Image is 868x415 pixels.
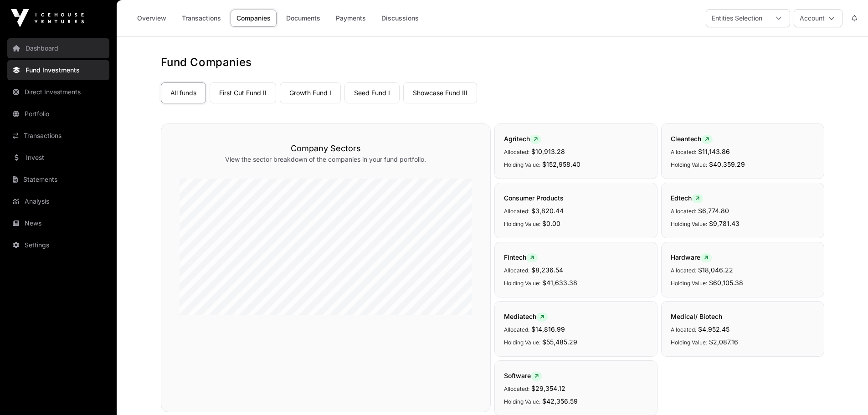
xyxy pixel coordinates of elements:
span: $0.00 [542,220,560,227]
a: Statements [7,169,109,190]
a: News [7,213,109,233]
a: Portfolio [7,104,109,124]
span: Holding Value: [504,161,540,168]
span: Holding Value: [504,398,540,405]
a: Showcase Fund III [403,82,477,103]
a: Growth Fund I [280,82,341,103]
p: View the sector breakdown of the companies in your fund portfolio. [180,155,472,164]
a: Discussions [375,10,425,27]
a: Analysis [7,191,109,211]
a: Overview [131,10,172,27]
img: Icehouse Ventures Logo [11,9,84,27]
a: Direct Investments [7,82,109,102]
span: $42,356.59 [542,397,578,405]
span: Allocated: [504,267,529,274]
span: Allocated: [504,385,529,392]
span: Software [504,372,542,379]
a: Settings [7,235,109,255]
span: Medical/ Biotech [671,313,722,320]
span: $55,485.29 [542,338,577,346]
span: Holding Value: [671,280,707,287]
h3: Company Sectors [180,142,472,155]
span: Holding Value: [671,220,707,227]
span: Fintech [504,253,538,261]
span: $152,958.40 [542,160,580,168]
span: Holding Value: [504,220,540,227]
span: $6,774.80 [698,207,729,215]
span: Allocated: [504,326,529,333]
span: $60,105.38 [709,279,743,287]
a: Transactions [7,126,109,146]
span: Mediatech [504,313,548,320]
a: Seed Fund I [344,82,400,103]
span: $9,781.43 [709,220,740,227]
span: $11,143.86 [698,148,730,155]
span: $2,087.16 [709,338,738,346]
span: Holding Value: [504,339,540,346]
span: $4,952.45 [698,325,729,333]
a: Payments [330,10,372,27]
span: $29,354.12 [531,384,565,392]
span: $40,359.29 [709,160,745,168]
span: Agritech [504,135,541,143]
span: Edtech [671,194,703,202]
span: Holding Value: [671,339,707,346]
a: Transactions [176,10,227,27]
span: Allocated: [504,149,529,155]
span: Hardware [671,253,712,261]
a: Dashboard [7,38,109,58]
span: $14,816.99 [531,325,565,333]
span: $18,046.22 [698,266,733,274]
span: Allocated: [671,326,696,333]
span: Consumer Products [504,194,564,202]
iframe: Chat Widget [822,371,868,415]
a: Invest [7,148,109,168]
button: Account [794,9,842,27]
span: Allocated: [671,208,696,215]
a: Companies [231,10,277,27]
h1: Fund Companies [161,55,824,70]
a: All funds [161,82,206,103]
span: Holding Value: [504,280,540,287]
span: Cleantech [671,135,713,143]
span: $8,236.54 [531,266,563,274]
span: $3,820.44 [531,207,564,215]
a: Documents [280,10,326,27]
span: Allocated: [504,208,529,215]
span: Holding Value: [671,161,707,168]
span: Allocated: [671,267,696,274]
span: Allocated: [671,149,696,155]
a: First Cut Fund II [210,82,276,103]
span: $10,913.28 [531,148,565,155]
span: $41,633.38 [542,279,577,287]
a: Fund Investments [7,60,109,80]
div: Entities Selection [706,10,768,27]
